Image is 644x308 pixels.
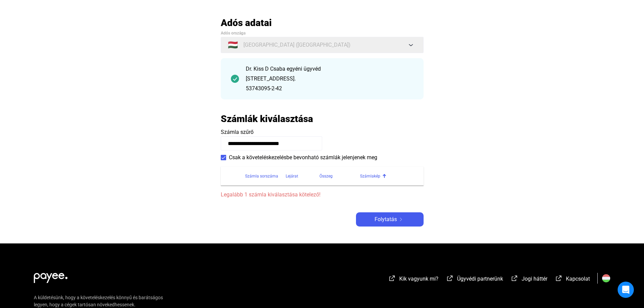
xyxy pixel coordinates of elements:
span: Jogi háttér [522,276,547,282]
div: Lejárat [286,172,298,180]
div: Számla sorszáma [245,172,286,180]
div: Lejárat [286,172,319,180]
span: Kik vagyunk mi? [399,276,438,282]
a: external-link-whiteJogi háttér [510,277,547,283]
span: Ügyvédi partnerünk [457,276,503,282]
img: arrow-right-white [397,218,405,221]
div: Számlakép [360,172,415,180]
span: Kapcsolat [566,276,590,282]
img: checkmark-darker-green-circle [231,75,239,83]
div: Számlakép [360,172,380,180]
span: 🇭🇺 [228,41,238,49]
div: [STREET_ADDRESS]. [246,75,413,83]
img: HU.svg [602,274,610,282]
img: white-payee-white-dot.svg [34,269,68,283]
h2: Adós adatai [221,17,424,29]
h2: Számlák kiválasztása [221,113,313,125]
img: external-link-white [388,275,396,282]
a: external-link-whiteKapcsolat [555,277,590,283]
div: 53743095-2-42 [246,85,413,93]
span: [GEOGRAPHIC_DATA] ([GEOGRAPHIC_DATA]) [243,41,351,49]
div: Dr. Kiss D Csaba egyéni ügyvéd [246,65,413,73]
a: external-link-whiteÜgyvédi partnerünk [446,277,503,283]
div: Open Intercom Messenger [618,282,634,298]
button: Folytatásarrow-right-white [356,212,424,227]
div: Számla sorszáma [245,172,278,180]
span: Folytatás [375,215,397,223]
img: external-link-white [446,275,454,282]
button: 🇭🇺[GEOGRAPHIC_DATA] ([GEOGRAPHIC_DATA]) [221,37,424,53]
span: Adós országa [221,31,245,35]
a: external-link-whiteKik vagyunk mi? [388,277,438,283]
div: Összeg [319,172,360,180]
img: external-link-white [555,275,563,282]
img: external-link-white [510,275,519,282]
span: Legalább 1 számla kiválasztása kötelező! [221,191,424,199]
div: Összeg [319,172,333,180]
span: Csak a követeléskezelésbe bevonható számlák jelenjenek meg [229,153,377,162]
span: Számla szűrő [221,129,254,135]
